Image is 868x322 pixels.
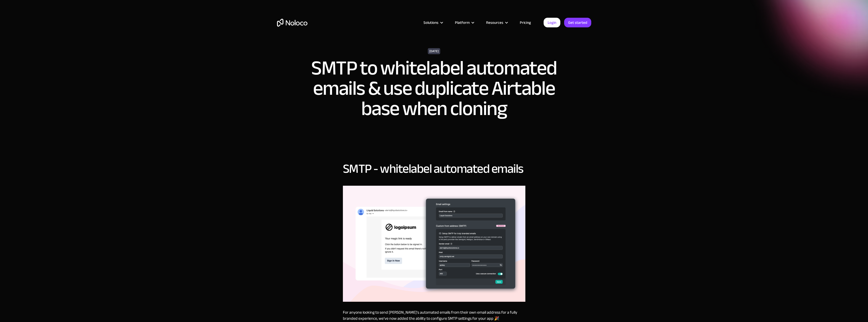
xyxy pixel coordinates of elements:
[304,58,565,119] h1: SMTP to whitelabel automated emails & use duplicate Airtable base when cloning
[343,162,523,176] h2: SMTP - whitelabel automated emails
[423,19,438,26] div: Solutions
[277,19,307,27] a: home
[564,18,591,27] a: Get started
[455,19,470,26] div: Platform
[417,19,449,26] div: Solutions
[513,19,537,26] a: Pricing
[486,19,503,26] div: Resources
[480,19,513,26] div: Resources
[449,19,480,26] div: Platform
[428,48,440,54] div: [DATE]
[544,18,560,27] a: Login
[343,309,525,321] p: For anyone looking to send [PERSON_NAME]'s automated emails from their own email address for a fu...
